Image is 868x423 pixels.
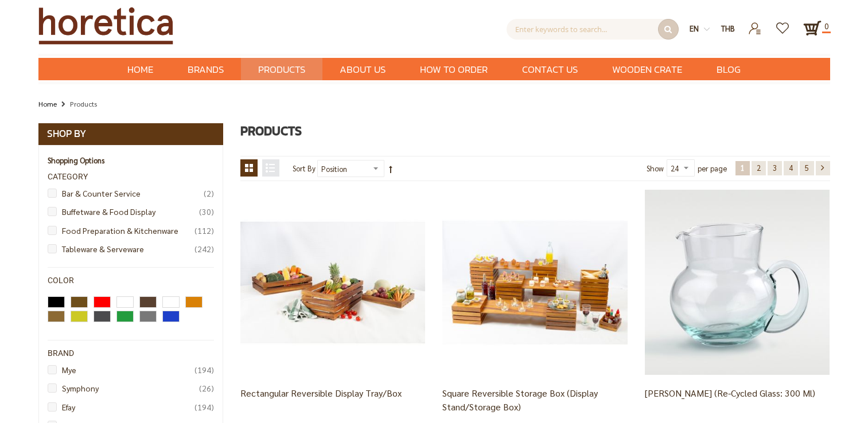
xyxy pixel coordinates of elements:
[38,97,57,110] a: Home
[595,58,699,80] a: Wooden Crate
[194,242,214,255] span: 242
[258,58,305,81] span: Products
[53,401,215,413] a: Efay
[199,205,214,218] span: 30
[442,190,627,374] img: Square Reversible Storage Box (Display Stand/Storage Box)
[784,161,798,175] a: 4
[194,224,214,237] span: 112
[194,363,214,376] span: 194
[53,242,215,255] a: Tableware & Serveware
[53,187,215,199] a: Bar & Counter Service
[805,163,809,173] span: 5
[293,159,316,178] label: Sort By
[48,349,215,358] div: Brand
[741,19,769,29] a: Login
[110,58,170,80] a: Home
[240,159,258,177] strong: Grid
[789,163,793,173] span: 4
[194,401,214,413] span: 194
[53,205,215,218] a: Buffetware & Food Display
[38,7,173,45] img: Horetica.com
[240,276,425,286] a: Rectangular Reversible Display Tray/Box
[403,58,505,80] a: How to Order
[717,58,741,81] span: Blog
[769,19,797,29] a: Wishlist
[48,154,104,167] strong: Shopping Options
[803,19,822,37] a: 0
[757,163,761,173] span: 2
[240,387,402,399] a: Rectangular Reversible Display Tray/Box
[752,161,766,175] a: 2
[741,163,745,173] span: 1
[170,58,241,80] a: Brands
[240,190,425,374] img: Rectangular Reversible Display Tray/Box
[773,163,777,173] span: 3
[240,122,302,140] span: Products
[698,159,727,178] span: per page
[690,23,699,33] span: en
[768,161,782,175] a: 3
[53,224,215,237] a: Food Preparation & Kitchenware
[70,99,97,108] strong: Products
[188,58,224,81] span: Brands
[645,276,830,286] a: Creamer (Re-cycled Glass: 300 Ml)
[47,126,86,142] strong: Shop By
[53,382,215,394] a: Symphony
[645,190,830,374] img: Creamer (Re-cycled Glass: 300 Ml)
[322,58,403,80] a: About Us
[127,62,153,77] span: Home
[612,58,682,81] span: Wooden Crate
[199,382,214,394] span: 26
[704,26,710,32] img: dropdown-icon.svg
[204,187,214,199] span: 2
[420,58,488,81] span: How to Order
[442,276,627,286] a: Square Reversible Storage Box (Display Stand/Storage Box)
[241,58,322,80] a: Products
[340,58,386,81] span: About Us
[442,387,598,413] a: Square Reversible Storage Box (Display Stand/Storage Box)
[48,173,215,181] div: Category
[822,19,831,33] span: 0
[699,58,758,80] a: Blog
[48,276,215,285] div: Color
[522,58,578,81] span: Contact Us
[647,163,664,173] span: Show
[800,161,814,175] a: 5
[53,363,215,376] a: Mye
[505,58,595,80] a: Contact Us
[721,23,735,33] span: THB
[645,387,815,399] a: [PERSON_NAME] (Re-cycled Glass: 300 Ml)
